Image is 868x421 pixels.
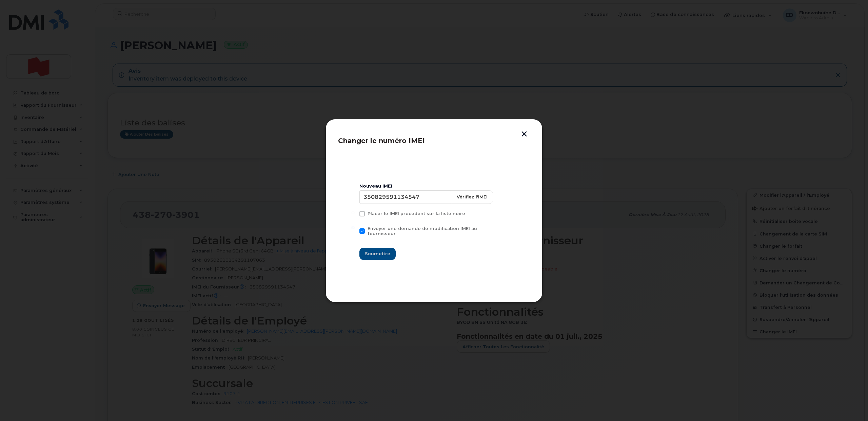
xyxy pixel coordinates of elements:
input: Placer le IMEI précédent sur la liste noire [351,211,355,214]
input: Envoyer une demande de modification IMEI au fournisseur [351,226,355,229]
span: Soumettre [365,250,390,257]
button: Soumettre [359,248,396,260]
span: Envoyer une demande de modification IMEI au fournisseur [368,226,477,236]
span: Changer le numéro IMEI [338,137,425,145]
div: Nouveau IMEI [359,183,509,189]
span: Placer le IMEI précédent sur la liste noire [368,211,465,216]
button: Vérifiez l'IMEI [451,190,493,204]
